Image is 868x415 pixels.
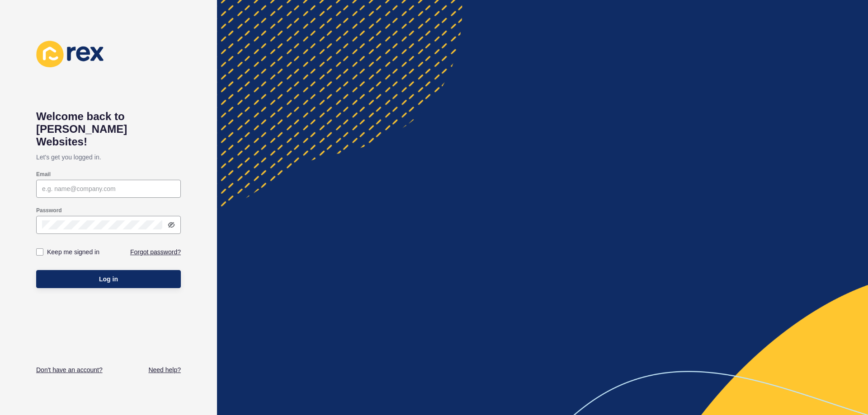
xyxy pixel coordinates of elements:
[47,247,99,256] label: Keep me signed in
[42,184,175,193] input: e.g. name@company.com
[36,171,51,178] label: Email
[36,365,103,374] a: Don't have an account?
[36,207,62,214] label: Password
[148,365,181,374] a: Need help?
[36,148,181,166] p: Let's get you logged in.
[36,110,181,148] h1: Welcome back to [PERSON_NAME] Websites!
[99,275,118,284] span: Log in
[130,247,181,256] a: Forgot password?
[36,270,181,288] button: Log in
